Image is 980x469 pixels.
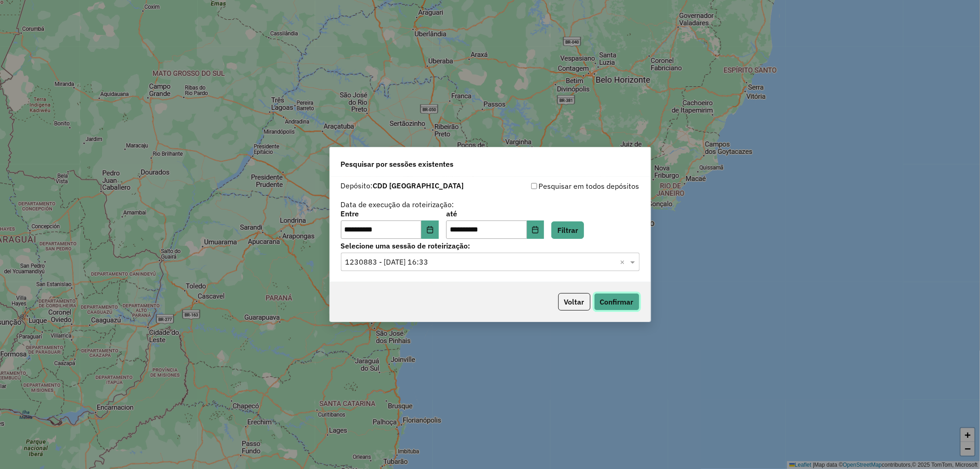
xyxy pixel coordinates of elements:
strong: CDD [GEOGRAPHIC_DATA] [373,181,464,190]
label: até [446,208,544,219]
button: Choose Date [421,220,439,239]
button: Confirmar [594,293,640,311]
span: Pesquisar por sessões existentes [341,158,454,170]
label: Data de execução da roteirização: [341,199,454,210]
button: Choose Date [527,220,544,239]
button: Filtrar [551,221,584,239]
span: Clear all [620,256,628,267]
div: Pesquisar em todos depósitos [490,181,640,192]
label: Depósito: [341,180,464,191]
button: Voltar [558,293,590,311]
label: Entre [341,208,439,219]
label: Selecione uma sessão de roteirização: [341,240,640,251]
